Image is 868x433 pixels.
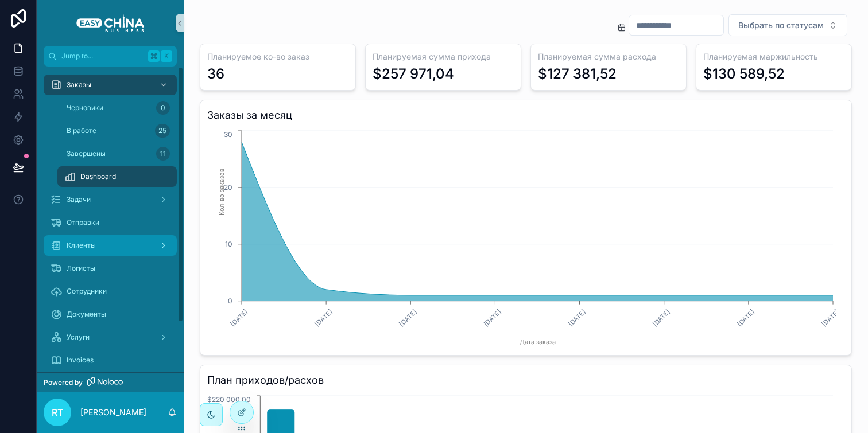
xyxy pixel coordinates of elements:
[228,307,249,328] text: [DATE]
[37,372,184,392] a: Powered by
[67,218,99,227] span: Отправки
[820,307,840,328] text: [DATE]
[207,107,844,123] h3: Заказы за месяц
[57,143,177,164] a: Завершены11
[61,52,144,61] span: Jump to...
[207,372,844,388] h3: План приходов/расхов
[162,52,171,61] span: K
[373,51,514,63] h3: Планируемая сумма прихода
[67,241,96,250] span: Клиенты
[398,307,418,328] text: [DATE]
[80,172,116,181] span: Dashboard
[207,51,348,63] h3: Планируемое ко-во заказ
[67,333,90,342] span: Услуги
[67,126,96,135] span: В работе
[520,338,556,346] tspan: Дата заказа
[80,407,146,418] p: [PERSON_NAME]
[44,327,177,348] a: Услуги
[738,19,824,31] span: Выбрать по статусам
[44,378,83,387] span: Powered by
[207,128,844,348] div: chart
[373,65,454,83] div: $257 971,04
[538,65,617,83] div: $127 381,52
[224,130,232,139] tspan: 30
[57,120,177,141] a: В работе25
[156,147,170,161] div: 11
[44,281,177,302] a: Сотрудники
[703,51,844,63] h3: Планируемая маржильность
[44,212,177,233] a: Отправки
[156,101,170,115] div: 0
[67,80,91,89] span: Заказы
[44,258,177,279] a: Логисты
[567,307,587,328] text: [DATE]
[735,307,756,328] text: [DATE]
[67,195,91,204] span: Задачи
[76,14,144,32] img: App logo
[44,350,177,370] a: Invoices
[155,124,170,138] div: 25
[482,307,503,328] text: [DATE]
[44,304,177,325] a: Документы
[218,169,226,216] tspan: Кол-во заказов
[207,395,251,404] tspan: $220 000,00
[52,405,63,419] span: RT
[67,103,103,112] span: Черновики
[224,183,232,192] tspan: 20
[44,235,177,256] a: Клиенты
[207,65,224,83] div: 36
[57,97,177,118] a: Черновики0
[313,307,334,328] text: [DATE]
[44,75,177,95] a: Заказы
[37,67,184,372] div: scrollable content
[703,65,785,83] div: $130 589,52
[228,297,232,305] tspan: 0
[728,14,847,36] button: Select Button
[651,307,672,328] text: [DATE]
[225,240,232,248] tspan: 10
[538,51,679,63] h3: Планируемая сумма расхода
[44,189,177,210] a: Задачи
[67,310,106,319] span: Документы
[67,287,107,296] span: Сотрудники
[57,166,177,187] a: Dashboard
[67,356,94,365] span: Invoices
[44,46,177,67] button: Jump to...K
[67,264,95,273] span: Логисты
[67,149,106,158] span: Завершены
